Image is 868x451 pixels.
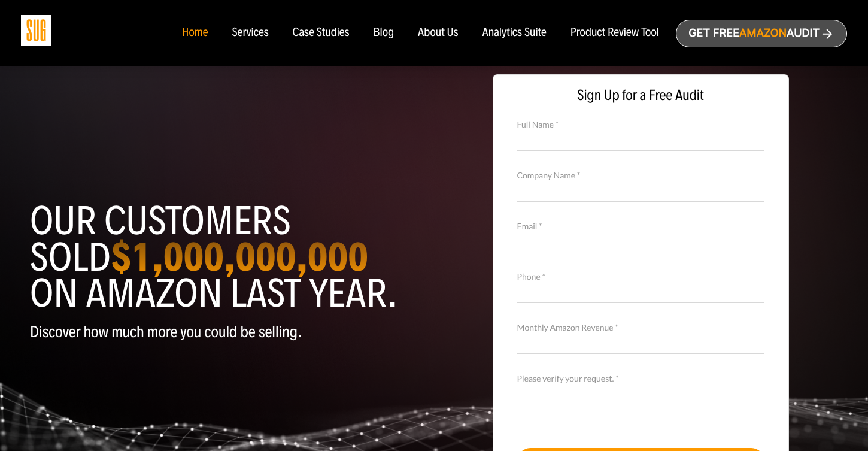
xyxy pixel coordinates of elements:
[505,87,776,104] span: Sign Up for a Free Audit
[570,26,659,40] a: Product Review Tool
[30,323,425,341] p: Discover how much more you could be selling.
[517,282,764,303] input: Contact Number *
[374,26,394,40] a: Blog
[517,270,764,283] label: Phone *
[111,232,368,282] strong: $1,000,000,000
[517,333,764,354] input: Monthly Amazon Revenue *
[517,321,764,334] label: Monthly Amazon Revenue *
[30,203,425,311] h1: Our customers sold on Amazon last year.
[418,26,459,40] a: About Us
[517,118,764,131] label: Full Name *
[21,15,51,46] img: Sug
[293,26,350,40] a: Case Studies
[517,169,764,182] label: Company Name *
[739,27,787,40] span: Amazon
[517,180,764,201] input: Company Name *
[517,372,764,385] label: Please verify your request. *
[482,26,547,40] a: Analytics Suite
[232,26,268,40] a: Services
[517,383,699,430] iframe: reCAPTCHA
[517,129,764,150] input: Full Name *
[182,26,208,40] a: Home
[517,220,764,233] label: Email *
[676,20,847,47] a: Get freeAmazonAudit
[517,231,764,252] input: Email *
